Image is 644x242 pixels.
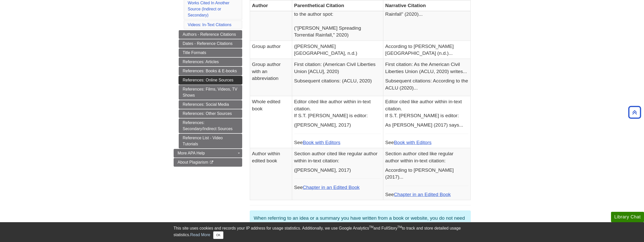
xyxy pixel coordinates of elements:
td: See [292,148,383,200]
td: See [383,96,470,148]
a: Dates - Reference Citations [179,39,242,48]
a: Videos: In-Text Citations [188,23,232,27]
a: References: Other Sources [179,109,242,118]
div: This site uses cookies and records your IP address for usage statistics. Additionally, we use Goo... [174,225,471,239]
p: Editor cited like author within in-text citation. If S.T. [PERSON_NAME] is editor: [294,98,381,119]
a: References: Films, Videos, TV Shows [179,85,242,100]
a: Works Cited In Another Source (Indirect or Secondary) [188,1,229,17]
p: Subsequent citations: (ACLU, 2020) [294,77,381,84]
p: As [PERSON_NAME] (2017) says... [385,122,468,128]
a: About Plagiarism [174,158,242,167]
a: References: Online Sources [179,76,242,84]
p: Subsequent citations: According to the ACLU (2020)... [385,77,468,91]
a: Book with Editors [303,140,340,145]
a: References: Articles [179,58,242,66]
p: First citation: (American Civil Liberties Union [ACLU], 2020) [294,61,381,75]
p: Editor cited like author within in-text citation. If S.T. [PERSON_NAME] is editor: [385,98,468,119]
p: Section author cited like regular author within in-text citation: [294,150,381,164]
a: Title Formats [179,48,242,57]
td: Author within edited book [250,148,292,200]
a: References: Secondary/Indirect Sources [179,118,242,133]
a: References: Books & E-books [179,67,242,75]
td: Whole edited book [250,96,292,148]
td: Group author [250,41,292,59]
a: Chapter in an Edited Book [303,185,360,190]
a: Back to Top [626,109,643,116]
p: First citation: As the American Civil Liberties Union (ACLU, 2020) writes... [385,61,468,75]
a: Book with Editors [394,140,432,145]
span: More APA Help [178,151,205,155]
sup: TM [369,225,373,229]
a: Authors - Reference Citations [179,30,242,39]
sup: TM [398,225,402,229]
td: ([PERSON_NAME][GEOGRAPHIC_DATA], n.d.) [292,41,383,59]
a: Reference List - Video Tutorials [179,134,242,148]
p: Section author cited like regular author within in-text citation: [385,150,468,164]
i: This link opens in a new window [209,161,214,164]
button: Library Chat [611,212,644,222]
a: Read More [190,233,210,237]
a: Chapter in an Edited Book [394,192,451,197]
p: ([PERSON_NAME], 2017) [294,122,381,128]
a: References: Social Media [179,100,242,109]
p: According to [PERSON_NAME] (2017)... [385,167,468,181]
td: Group author with an abbreviation [250,59,292,96]
td: See [292,96,383,148]
a: More APA Help [174,149,242,158]
td: According to [PERSON_NAME][GEOGRAPHIC_DATA] (n.d.)... [383,41,470,59]
span: About Plagiarism [178,160,208,164]
p: ([PERSON_NAME], 2017) [294,167,381,174]
td: See [383,148,470,200]
button: Close [213,231,223,239]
